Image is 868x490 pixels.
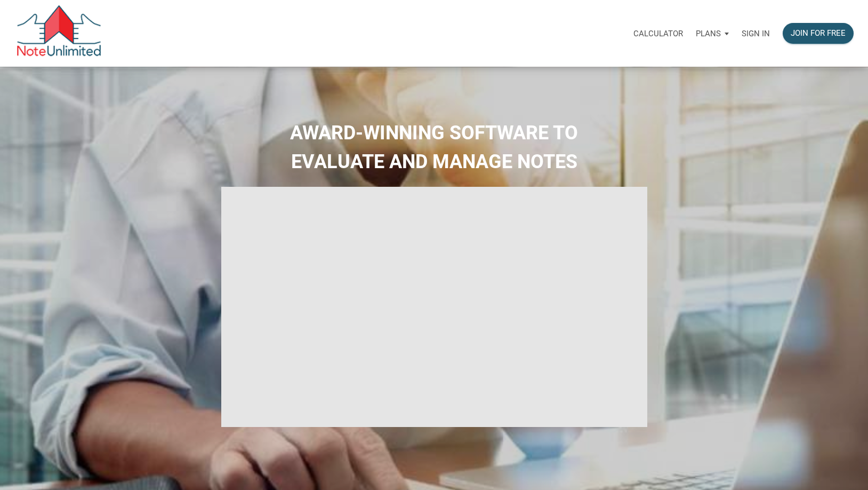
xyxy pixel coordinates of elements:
[689,18,735,50] button: Plans
[689,17,735,50] a: Plans
[742,29,770,38] p: Sign in
[783,23,854,44] button: Join for free
[221,187,647,426] iframe: NoteUnlimited
[633,29,683,38] p: Calculator
[8,118,860,176] h2: AWARD-WINNING SOFTWARE TO EVALUATE AND MANAGE NOTES
[776,17,860,50] a: Join for free
[791,27,846,39] div: Join for free
[696,29,721,38] p: Plans
[735,17,776,50] a: Sign in
[627,17,689,50] a: Calculator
